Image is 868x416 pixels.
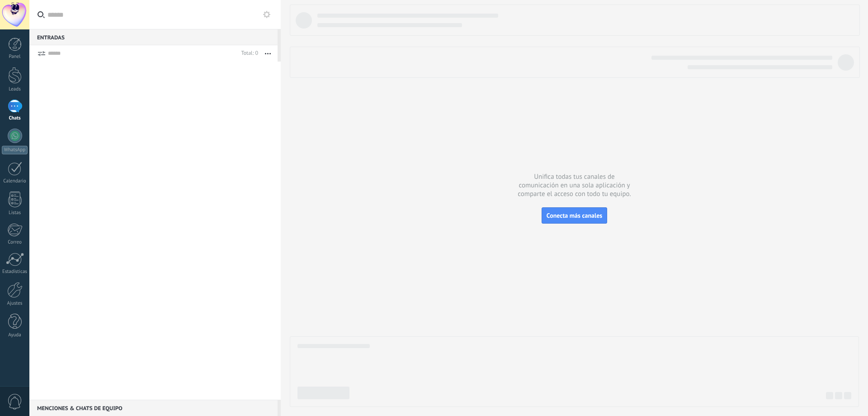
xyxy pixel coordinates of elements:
[2,54,28,60] div: Panel
[2,86,28,92] div: Leads
[2,239,28,245] div: Correo
[2,210,28,216] div: Listas
[2,115,28,121] div: Chats
[2,178,28,184] div: Calendario
[29,29,278,45] div: Entradas
[2,269,28,275] div: Estadísticas
[2,146,28,154] div: WhatsApp
[238,49,258,58] div: Total: 0
[547,211,602,220] span: Conecta más canales
[2,301,28,306] div: Ajustes
[542,207,607,224] button: Conecta más canales
[29,400,278,416] div: Menciones & Chats de equipo
[2,332,28,338] div: Ayuda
